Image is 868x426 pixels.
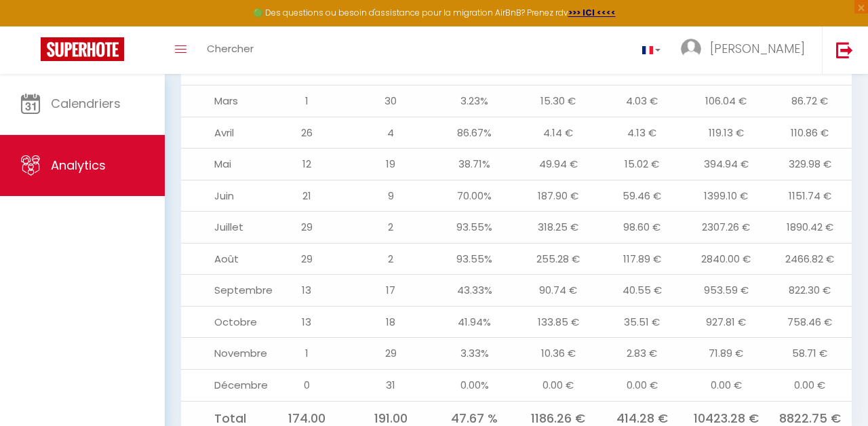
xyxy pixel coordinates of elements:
[684,117,768,149] td: 119.13 €
[684,370,768,402] td: 0.00 €
[768,85,852,117] td: 86.72 €
[568,7,616,18] a: >>> ICI <<<<
[517,149,601,180] td: 49.94 €
[51,157,106,174] span: Analytics
[433,149,517,180] td: 38.71%
[768,149,852,180] td: 329.98 €
[684,306,768,338] td: 927.81 €
[768,275,852,307] td: 822.30 €
[684,149,768,180] td: 394.94 €
[349,85,433,117] td: 30
[517,338,601,370] td: 10.36 €
[265,117,349,149] td: 26
[181,370,265,402] td: Décembre
[265,243,349,275] td: 29
[600,275,684,307] td: 40.55 €
[265,306,349,338] td: 13
[433,212,517,244] td: 93.55%
[517,306,601,338] td: 133.85 €
[51,95,121,112] span: Calendriers
[768,212,852,244] td: 1890.42 €
[517,275,601,307] td: 90.74 €
[768,338,852,370] td: 58.71 €
[684,85,768,117] td: 106.04 €
[517,243,601,275] td: 255.28 €
[671,26,822,74] a: ... [PERSON_NAME]
[684,212,768,244] td: 2307.26 €
[684,180,768,212] td: 1399.10 €
[600,85,684,117] td: 4.03 €
[181,85,265,117] td: Mars
[433,275,517,307] td: 43.33%
[768,370,852,402] td: 0.00 €
[433,243,517,275] td: 93.55%
[265,338,349,370] td: 1
[349,338,433,370] td: 29
[349,243,433,275] td: 2
[684,275,768,307] td: 953.59 €
[600,117,684,149] td: 4.13 €
[349,180,433,212] td: 9
[349,306,433,338] td: 18
[600,243,684,275] td: 117.89 €
[600,180,684,212] td: 59.46 €
[181,180,265,212] td: Juin
[181,149,265,180] td: Mai
[768,243,852,275] td: 2466.82 €
[768,180,852,212] td: 1151.74 €
[684,338,768,370] td: 71.89 €
[681,39,701,59] img: ...
[265,370,349,402] td: 0
[349,149,433,180] td: 19
[836,41,853,58] img: logout
[433,338,517,370] td: 3.33%
[349,212,433,244] td: 2
[768,117,852,149] td: 110.86 €
[265,180,349,212] td: 21
[433,306,517,338] td: 41.94%
[181,212,265,244] td: Juillet
[517,180,601,212] td: 187.90 €
[349,117,433,149] td: 4
[600,149,684,180] td: 15.02 €
[600,306,684,338] td: 35.51 €
[181,306,265,338] td: Octobre
[433,370,517,402] td: 0.00%
[600,338,684,370] td: 2.83 €
[265,149,349,180] td: 12
[181,117,265,149] td: Avril
[517,370,601,402] td: 0.00 €
[517,85,601,117] td: 15.30 €
[265,275,349,307] td: 13
[433,180,517,212] td: 70.00%
[600,212,684,244] td: 98.60 €
[433,117,517,149] td: 86.67%
[207,41,254,56] span: Chercher
[181,275,265,307] td: Septembre
[265,212,349,244] td: 29
[684,243,768,275] td: 2840.00 €
[265,85,349,117] td: 1
[600,370,684,402] td: 0.00 €
[517,212,601,244] td: 318.25 €
[349,370,433,402] td: 31
[41,37,124,61] img: Super Booking
[181,338,265,370] td: Novembre
[197,26,264,74] a: Chercher
[433,85,517,117] td: 3.23%
[768,306,852,338] td: 758.46 €
[710,40,805,57] span: [PERSON_NAME]
[349,275,433,307] td: 17
[517,117,601,149] td: 4.14 €
[181,243,265,275] td: Août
